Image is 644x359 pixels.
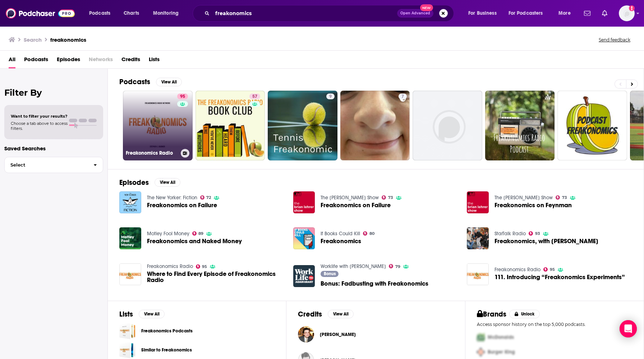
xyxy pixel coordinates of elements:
[177,94,188,99] a: 95
[553,8,580,19] button: open menu
[121,54,140,68] a: Credits
[4,87,103,98] h2: Filter By
[321,238,361,244] span: Freakonomics
[363,231,374,236] a: 80
[50,36,86,43] h3: freakonomics
[119,77,182,86] a: PodcastsView All
[509,8,543,18] span: For Podcasters
[298,323,453,346] button: Stephen DubnerStephen Dubner
[141,327,193,335] a: Freakonomics Podcasts
[147,202,217,208] a: Freakonomics on Failure
[298,310,322,319] h2: Credits
[619,5,635,21] span: Logged in as Libby.Trese.TGI
[467,191,489,213] img: Freakonomics on Feynman
[293,191,315,213] a: Freakonomics on Failure
[212,8,397,19] input: Search podcasts, credits, & more...
[119,8,143,19] a: Charts
[4,145,103,152] p: Saved Searches
[620,320,637,337] div: Open Intercom Messenger
[329,93,332,100] span: 9
[550,268,555,271] span: 95
[147,271,285,283] a: Where to Find Every Episode of Freakonomics Radio
[328,310,354,318] button: View All
[556,195,567,200] a: 73
[119,310,133,319] h2: Lists
[619,5,635,21] button: Show profile menu
[629,5,635,11] svg: Add a profile image
[4,157,103,173] button: Select
[6,6,75,20] a: Podchaser - Follow, Share and Rate Podcasts
[126,150,178,156] h3: Freakonomics Radio
[477,322,632,327] p: Access sponsor history on the top 5,000 podcasts.
[119,323,135,339] a: Freakonomics Podcasts
[467,263,489,285] img: 111. Introducing “Freakonomics Experiments”
[494,231,526,237] a: StarTalk Radio
[206,196,211,199] span: 72
[494,202,572,208] span: Freakonomics on Feynman
[395,265,400,268] span: 79
[494,274,625,280] span: 111. Introducing “Freakonomics Experiments”
[320,332,356,337] span: [PERSON_NAME]
[149,54,160,68] span: Lists
[293,265,315,287] img: Bonus: Fadbusting with Freakonomics
[543,267,555,272] a: 95
[119,77,150,86] h2: Podcasts
[298,326,314,342] a: Stephen Dubner
[558,8,571,18] span: More
[320,332,356,337] a: Stephen Dubner
[369,232,374,235] span: 80
[119,342,135,358] a: Similar to Freakonomics
[463,8,506,19] button: open menu
[249,94,260,99] a: 57
[581,7,593,19] a: Show notifications dropdown
[57,54,80,68] a: Episodes
[467,227,489,249] a: Freakonomics, with Stephen J. Dubner
[195,91,265,160] a: 57
[509,310,540,318] button: Unlock
[5,163,88,167] span: Select
[382,195,393,200] a: 73
[400,12,430,15] span: Open Advanced
[420,4,433,11] span: New
[321,231,360,237] a: If Books Could Kill
[401,93,404,100] span: 7
[268,91,337,160] a: 9
[494,195,553,201] a: The Brian Lehrer Show
[504,8,553,19] button: open menu
[252,93,257,100] span: 57
[119,310,165,319] a: ListsView All
[24,36,42,43] h3: Search
[198,232,203,235] span: 89
[494,267,540,273] a: Freakonomics Radio
[399,94,407,99] a: 7
[321,263,386,269] a: Worklife with Adam Grant
[202,265,207,268] span: 95
[293,227,315,249] img: Freakonomics
[147,238,242,244] span: Freakonomics and Naked Money
[474,330,488,345] img: First Pro Logo
[9,54,15,68] a: All
[468,8,497,18] span: For Business
[119,227,141,249] img: Freakonomics and Naked Money
[488,334,514,340] span: McDonalds
[119,263,141,285] a: Where to Find Every Episode of Freakonomics Radio
[89,8,110,18] span: Podcasts
[321,281,428,287] a: Bonus: Fadbusting with Freakonomics
[326,94,335,99] a: 9
[24,54,48,68] a: Podcasts
[11,121,68,131] span: Choose a tab above to access filters.
[147,195,197,201] a: The New Yorker: Fiction
[119,178,180,187] a: EpisodesView All
[196,264,207,269] a: 95
[192,231,204,236] a: 89
[562,196,567,199] span: 73
[619,5,635,21] img: User Profile
[119,191,141,213] img: Freakonomics on Failure
[388,196,393,199] span: 73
